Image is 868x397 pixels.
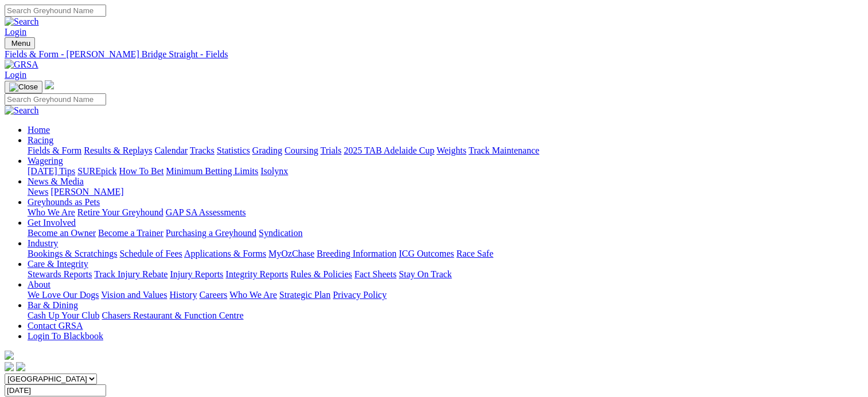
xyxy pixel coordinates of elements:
button: Toggle navigation [5,81,42,93]
input: Select date [5,384,106,396]
img: Search [5,17,39,27]
a: News [28,187,48,196]
div: Care & Integrity [28,269,863,280]
a: Bar & Dining [28,300,78,310]
a: Become a Trainer [98,228,164,238]
a: Get Involved [28,218,76,227]
div: Greyhounds as Pets [28,207,863,218]
div: Industry [28,249,863,259]
a: Applications & Forms [184,249,266,258]
a: Statistics [217,146,250,155]
a: Login [5,70,26,80]
a: Track Maintenance [469,146,539,155]
a: SUREpick [77,166,116,176]
a: How To Bet [119,166,164,176]
a: Breeding Information [317,249,396,258]
a: Retire Your Greyhound [77,207,164,217]
img: logo-grsa-white.png [5,351,14,360]
a: ICG Outcomes [399,249,454,258]
a: Bookings & Scratchings [28,249,117,258]
a: News & Media [28,176,84,186]
a: Isolynx [260,166,288,176]
a: Fields & Form [28,146,81,155]
a: Minimum Betting Limits [166,166,258,176]
a: We Love Our Dogs [28,290,99,300]
img: Close [9,82,38,92]
a: Chasers Restaurant & Function Centre [102,310,243,320]
a: Syndication [259,228,302,238]
div: About [28,290,863,300]
a: Stewards Reports [28,269,92,279]
img: logo-grsa-white.png [45,80,54,89]
a: Vision and Values [101,290,167,300]
a: [DATE] Tips [28,166,75,176]
div: Get Involved [28,228,863,238]
img: facebook.svg [5,362,14,371]
a: Careers [199,290,227,300]
a: Calendar [154,146,188,155]
a: History [169,290,197,300]
a: Racing [28,135,53,145]
a: Weights [437,146,466,155]
a: Industry [28,238,58,248]
a: Care & Integrity [28,259,88,269]
a: Rules & Policies [290,269,352,279]
a: Cash Up Your Club [28,310,99,320]
a: Integrity Reports [225,269,288,279]
a: MyOzChase [268,249,314,258]
a: Grading [252,146,282,155]
button: Toggle navigation [5,37,35,49]
a: About [28,280,50,289]
a: Strategic Plan [279,290,330,300]
a: GAP SA Assessments [166,207,246,217]
a: Fact Sheets [355,269,396,279]
img: Search [5,105,39,116]
a: 2025 TAB Adelaide Cup [344,146,434,155]
a: Wagering [28,156,63,166]
a: Injury Reports [170,269,223,279]
span: Menu [11,39,30,48]
a: Trials [320,146,341,155]
a: Purchasing a Greyhound [166,228,256,238]
a: Track Injury Rebate [94,269,168,279]
a: Tracks [190,146,215,155]
a: Privacy Policy [333,290,387,300]
a: Who We Are [28,207,75,217]
div: News & Media [28,187,863,197]
input: Search [5,5,106,17]
a: Become an Owner [28,228,96,238]
img: GRSA [5,60,38,70]
a: Stay On Track [399,269,451,279]
a: Schedule of Fees [119,249,182,258]
div: Bar & Dining [28,310,863,321]
a: Race Safe [456,249,493,258]
a: Coursing [285,146,318,155]
a: Who We Are [229,290,277,300]
input: Search [5,93,106,105]
a: Greyhounds as Pets [28,197,100,207]
img: twitter.svg [16,362,25,371]
a: Login To Blackbook [28,331,103,341]
a: Fields & Form - [PERSON_NAME] Bridge Straight - Fields [5,49,863,60]
a: [PERSON_NAME] [50,187,123,196]
div: Racing [28,146,863,156]
a: Contact GRSA [28,321,83,331]
a: Login [5,27,26,37]
a: Results & Replays [84,146,152,155]
a: Home [28,125,50,135]
div: Wagering [28,166,863,176]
